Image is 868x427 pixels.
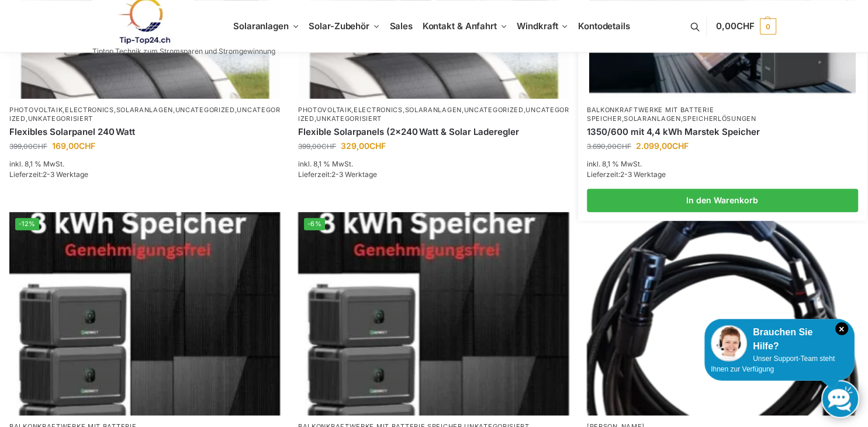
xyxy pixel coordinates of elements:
a: -6%Steckerkraftwerk mit 8 KW Speicher und 8 Solarmodulen mit 3560 Watt mit Shelly Em 3 Pro [298,212,569,415]
bdi: 329,00 [341,141,386,151]
bdi: 3.690,00 [587,142,631,151]
span: CHF [369,141,386,151]
span: Lieferzeit: [298,170,377,179]
span: Lieferzeit: [587,170,666,179]
img: Balkon-Terrassen-Kraftwerke 12 [298,212,569,415]
a: Flexible Solarpanels (2×240 Watt & Solar Laderegler [298,126,569,138]
a: Electronics [354,106,403,114]
i: Schließen [835,322,848,335]
span: 2-3 Werktage [331,170,377,179]
p: , , , , , [298,106,569,124]
span: CHF [321,142,336,151]
p: Tiptop Technik zum Stromsparen und Stromgewinnung [92,48,275,55]
p: , , , , , [9,106,281,124]
span: 0 [760,18,776,34]
span: 2-3 Werktage [43,170,88,179]
p: inkl. 8,1 % MwSt. [298,159,569,169]
span: 0,00 [716,20,754,32]
a: In den Warenkorb legen: „1350/600 mit 4,4 kWh Marstek Speicher“ [587,189,858,212]
a: Solaranlagen [624,114,680,123]
span: Sales [390,20,413,32]
a: Photovoltaik [9,106,63,114]
a: Unkategorisiert [316,114,382,123]
bdi: 169,00 [52,141,95,151]
p: inkl. 8,1 % MwSt. [9,159,281,169]
span: Unser Support-Team steht Ihnen zur Verfügung [711,355,835,373]
img: Balkon-Terrassen-Kraftwerke 11 [9,212,281,415]
span: Windkraft [517,20,558,32]
bdi: 399,00 [9,142,47,151]
span: 2-3 Werktage [620,170,666,179]
a: Uncategorized [175,106,235,114]
p: , , [587,106,858,124]
a: Uncategorized [9,106,281,123]
a: Solaranlagen [116,106,173,114]
a: Uncategorized [464,106,524,114]
a: Speicherlösungen [683,114,756,123]
img: Balkon-Terrassen-Kraftwerke 13 [587,212,858,415]
p: inkl. 8,1 % MwSt. [587,159,858,169]
span: CHF [736,20,755,32]
span: Solaranlagen [233,20,289,32]
a: 0,00CHF 0 [716,9,776,44]
a: Uncategorized [298,106,569,123]
span: Kontakt & Anfahrt [423,20,497,32]
a: Photovoltaik [298,106,351,114]
div: Brauchen Sie Hilfe? [711,325,848,353]
span: CHF [33,142,47,151]
bdi: 2.099,00 [636,141,689,151]
span: CHF [79,141,95,151]
bdi: 399,00 [298,142,336,151]
a: Flexibles Solarpanel 240 Watt [9,126,281,138]
a: Electronics [65,106,114,114]
a: Solaranlagen [404,106,461,114]
a: Solar-Verlängerungskabel [587,212,858,415]
a: Balkonkraftwerke mit Batterie Speicher [587,106,714,123]
span: Solar-Zubehör [309,20,369,32]
a: -12%Steckerkraftwerk mit 8 KW Speicher und 8 Solarmodulen mit 3600 Watt [9,212,281,415]
a: Unkategorisiert [28,114,94,123]
span: Lieferzeit: [9,170,88,179]
span: CHF [617,142,631,151]
img: Customer service [711,325,747,362]
span: CHF [672,141,689,151]
a: 1350/600 mit 4,4 kWh Marstek Speicher [587,126,858,138]
span: Kontodetails [578,20,630,32]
